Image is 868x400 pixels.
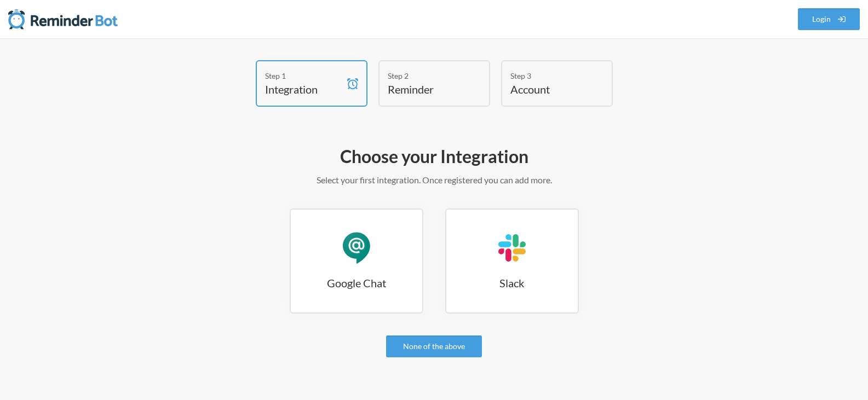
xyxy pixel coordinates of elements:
[510,70,587,82] div: Step 3
[798,8,860,30] a: Login
[265,82,342,97] h4: Integration
[388,70,464,82] div: Step 2
[386,335,482,357] a: None of the above
[117,173,752,187] p: Select your first integration. Once registered you can add more.
[117,145,752,168] h2: Choose your Integration
[265,70,342,82] div: Step 1
[510,82,587,97] h4: Account
[446,275,578,291] h3: Slack
[291,275,422,291] h3: Google Chat
[8,8,118,30] img: Reminder Bot
[388,82,464,97] h4: Reminder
